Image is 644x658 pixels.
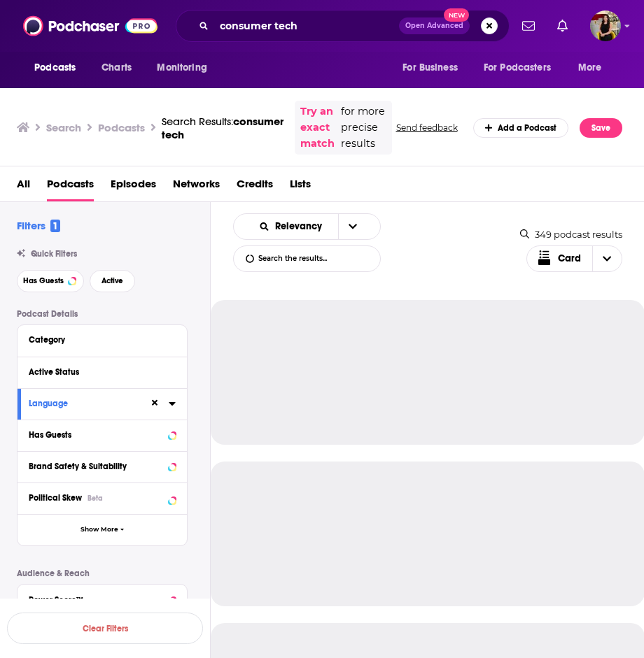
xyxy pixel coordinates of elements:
a: Charts [92,55,140,81]
a: Credits [237,172,273,201]
span: Active [101,277,123,285]
a: Networks [173,172,220,201]
span: Charts [101,58,132,78]
button: Power Score™ [29,590,176,608]
button: Brand Safety & Suitability [29,457,176,475]
span: Quick Filters [31,249,77,259]
img: Podchaser - Follow, Share and Rate Podcasts [23,13,157,39]
p: Podcast Details [17,309,188,319]
button: Has Guests [17,270,84,292]
button: Has Guests [29,426,176,443]
h3: Search [46,121,81,134]
a: Podcasts [47,172,94,201]
span: Has Guests [23,277,64,285]
span: 1 [50,220,60,232]
div: Power Score™ [29,595,164,605]
div: Beta [87,494,103,503]
button: open menu [147,55,225,81]
h2: Filters [17,219,60,232]
a: Search Results:consumer tech [162,115,283,141]
button: open menu [568,55,619,81]
p: Audience & Reach [17,568,188,578]
a: Add a Podcast [473,118,569,138]
a: Show notifications dropdown [517,14,540,38]
h3: Podcasts [98,121,145,134]
button: open menu [393,55,475,81]
button: Active Status [29,363,176,380]
span: for more precise results [341,103,386,152]
button: Show profile menu [590,10,621,41]
h2: Choose List sort [233,213,381,240]
a: All [17,172,30,201]
a: Lists [290,172,311,201]
div: Active Status [29,367,167,377]
span: Show More [80,526,118,534]
div: Has Guests [29,430,164,440]
button: Clear Filters [7,613,203,644]
a: Show notifications dropdown [552,14,573,38]
button: open menu [338,214,367,239]
button: Send feedback [392,122,462,134]
input: Search podcasts, credits, & more... [214,15,399,37]
img: User Profile [590,10,621,41]
div: 349 podcast results [520,229,622,240]
div: Language [29,399,140,408]
a: Episodes [111,172,156,201]
span: For Podcasters [484,58,551,78]
div: Search Results: [162,115,283,141]
span: For Business [402,58,458,78]
button: Open AdvancedNew [399,17,470,34]
div: Brand Safety & Suitability [29,462,164,471]
span: Political Skew [29,493,82,503]
button: Show More [17,514,187,545]
button: Political SkewBeta [29,489,176,506]
button: Active [90,270,135,292]
span: More [578,58,602,78]
span: Monitoring [157,58,206,78]
span: New [444,8,469,22]
span: Podcasts [34,58,76,78]
div: Category [29,335,167,345]
button: Language [29,394,149,412]
button: Save [580,118,622,138]
div: Search podcasts, credits, & more... [176,10,510,42]
button: Category [29,331,176,348]
span: Card [558,254,581,264]
button: open menu [24,55,94,81]
span: Open Advanced [405,22,463,29]
span: Relevancy [275,222,327,231]
a: Try an exact match [300,103,338,152]
span: consumer tech [162,115,283,141]
button: open menu [475,55,571,81]
span: Logged in as cassey [590,10,621,41]
button: Choose View [526,245,623,272]
button: open menu [246,222,338,231]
